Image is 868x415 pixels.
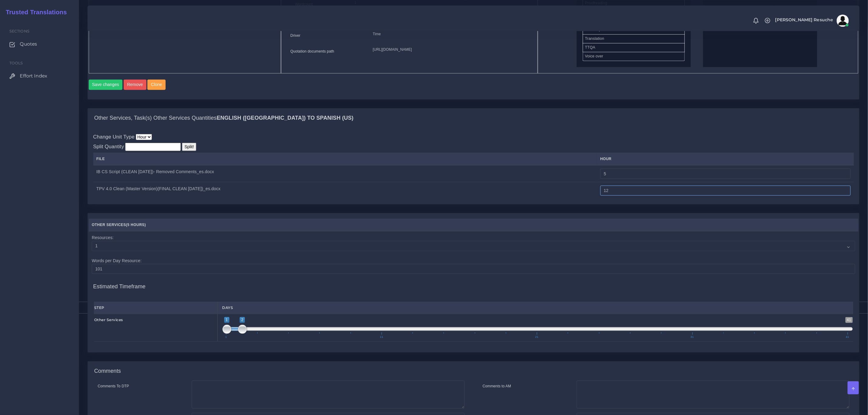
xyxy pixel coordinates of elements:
[88,108,859,128] div: Other Services, Task(s) Other Services QuantitiesEnglish ([GEOGRAPHIC_DATA]) TO Spanish (US)
[124,80,148,90] a: Remove
[93,133,135,141] label: Change Unit Type
[583,34,685,43] li: Translation
[583,52,685,61] li: Voice over
[93,277,854,290] h4: Estimated Timeframe
[290,33,300,38] label: Driver
[534,336,540,338] span: 21
[20,41,37,47] span: Quotes
[93,153,597,165] th: File
[147,80,166,90] a: Clone
[2,7,67,17] a: Trusted Translations
[89,219,859,231] th: Other Services
[775,18,833,22] span: [PERSON_NAME] Resuche
[126,223,146,227] span: (5 Hours)
[182,143,196,151] input: Split!
[846,317,853,323] span: 41
[94,368,121,375] h4: Comments
[5,70,74,82] a: Effort Index
[240,317,245,323] span: 2
[20,73,47,79] span: Effort Index
[9,29,29,33] span: Sections
[224,317,229,323] span: 1
[222,305,233,310] strong: Days
[379,336,384,338] span: 11
[217,115,353,121] b: English ([GEOGRAPHIC_DATA]) TO Spanish (US)
[88,128,859,204] div: Other Services, Task(s) Other Services QuantitiesEnglish ([GEOGRAPHIC_DATA]) TO Spanish (US)
[98,383,129,389] label: Comments To DTP
[94,115,354,122] h4: Other Services, Task(s) Other Services Quantities
[5,38,74,50] a: Quotes
[290,49,334,54] label: Quotation documents path
[89,80,123,90] button: Save changes
[89,231,859,277] td: Resources: Words per Day Resource:
[837,15,849,27] img: avatar
[373,31,528,37] p: Time
[225,336,228,338] span: 1
[597,153,854,165] th: hour
[2,9,67,16] h2: Trusted Translations
[93,143,124,150] label: Split Quantity
[147,80,166,90] button: Clone
[373,46,528,53] p: [URL][DOMAIN_NAME]
[93,165,597,182] td: IB CS Script (CLEAN [DATE])- Removed Comments_es.docx
[583,43,685,52] li: TTQA
[94,317,123,322] strong: Other Services
[483,383,511,389] label: Comments to AM
[93,182,597,199] td: TPV 4.0 Clean (Master Version)(FINAL CLEAN [DATE])_es.docx
[845,336,850,338] span: 41
[9,61,23,65] span: Tools
[690,336,695,338] span: 31
[94,305,105,310] strong: Step
[772,15,851,27] a: [PERSON_NAME] Resucheavatar
[124,80,146,90] button: Remove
